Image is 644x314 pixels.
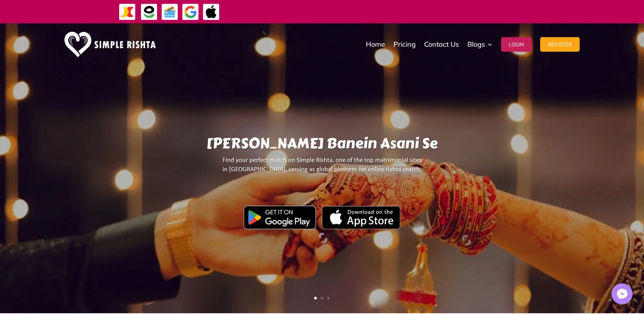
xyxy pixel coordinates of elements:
img: Google Play [244,206,316,229]
a: 1 [314,297,317,299]
a: 3 [327,297,330,299]
a: 2 [321,297,323,299]
button: Register [540,37,580,52]
button: Login [501,37,532,52]
a: Register [540,25,580,64]
h1: [PERSON_NAME] Banein Asani Se [84,135,560,156]
img: GooglePay-icon [182,3,199,21]
a: Home [366,25,385,64]
a: Pricing [393,25,416,64]
img: EasyPaisa-icon [141,3,158,21]
p: Find your perfect match on Simple Rishta, one of the top matrimonial sites in [GEOGRAPHIC_DATA], ... [84,156,560,181]
img: JazzCash-icon [119,3,136,21]
a: Login [501,25,532,64]
a: Contact Us [424,25,459,64]
img: ApplePay-icon [203,3,220,21]
a: Blogs [467,25,493,64]
img: Messenger [615,286,630,302]
img: Credit Cards [161,3,179,21]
